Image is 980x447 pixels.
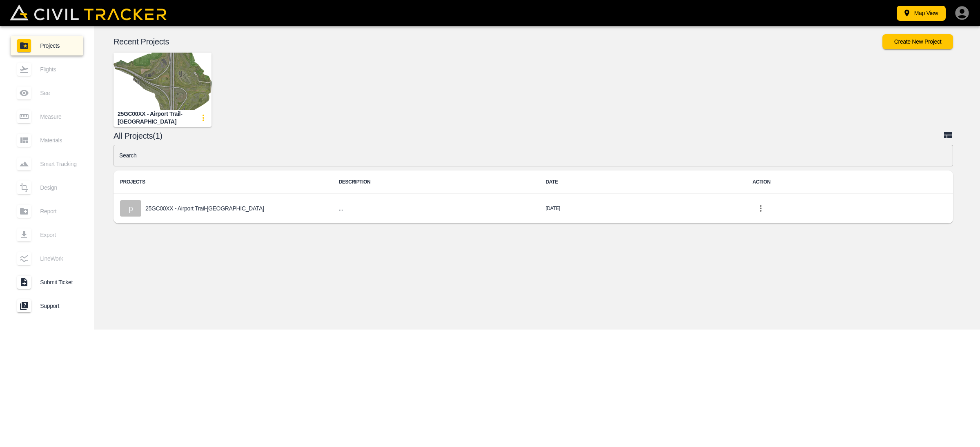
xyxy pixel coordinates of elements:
p: 25GC00XX - Airport Trail-[GEOGRAPHIC_DATA] [145,205,264,212]
td: [DATE] [539,194,746,223]
h6: ... [339,204,532,214]
button: Map View [897,6,946,21]
span: Submit Ticket [40,279,77,285]
table: project-list-table [114,170,953,223]
div: 25GC00XX - Airport Trail-[GEOGRAPHIC_DATA] [118,110,195,125]
p: Recent Projects [114,38,882,45]
span: Support [40,303,77,309]
th: DATE [539,170,746,194]
div: p [120,200,141,217]
a: Projects [11,36,83,55]
button: update-card-details [195,110,212,126]
img: 25GC00XX - Airport Trail-NC [114,53,212,110]
button: Create New Project [882,34,953,49]
th: ACTION [746,170,953,194]
a: Support [11,296,83,316]
p: All Projects(1) [114,133,943,139]
th: DESCRIPTION [332,170,539,194]
img: Civil Tracker [10,4,167,21]
span: Projects [40,42,77,49]
a: Submit Ticket [11,272,83,292]
th: PROJECTS [114,170,332,194]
